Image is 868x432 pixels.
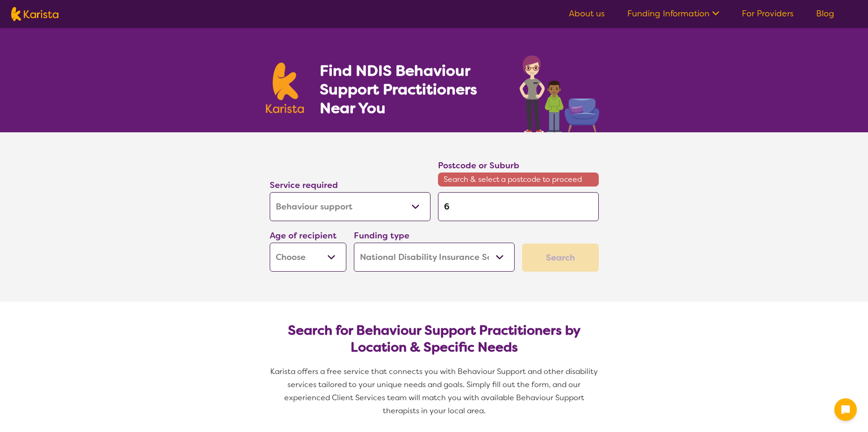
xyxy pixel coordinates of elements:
[11,7,58,21] img: Karista logo
[354,230,409,241] label: Funding type
[438,160,519,171] label: Postcode or Suburb
[627,8,719,19] a: Funding Information
[438,192,599,221] input: Type
[270,230,337,241] label: Age of recipient
[816,8,834,19] a: Blog
[438,173,599,187] span: Search & select a postcode to proceed
[742,8,794,19] a: For Providers
[270,180,338,191] label: Service required
[517,50,603,132] img: behaviour-support
[320,61,501,117] h1: Find NDIS Behaviour Support Practitioners Near You
[569,8,605,19] a: About us
[266,365,603,418] p: Karista offers a free service that connects you with Behaviour Support and other disability servi...
[277,322,591,356] h2: Search for Behaviour Support Practitioners by Location & Specific Needs
[266,63,304,113] img: Karista logo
